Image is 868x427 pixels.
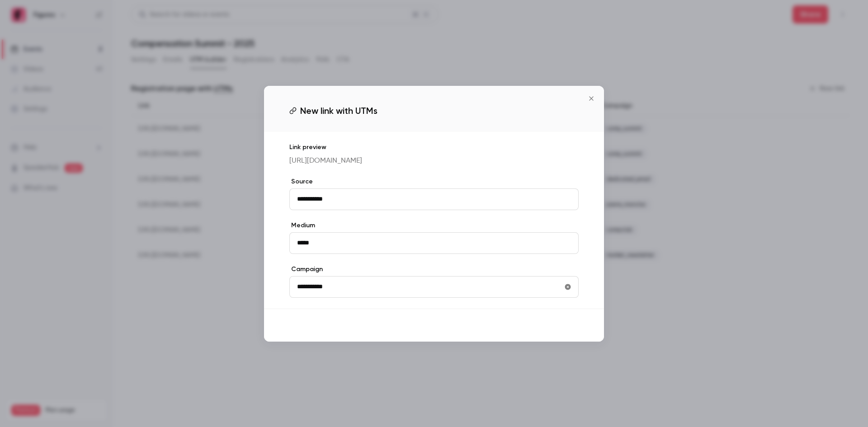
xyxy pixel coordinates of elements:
p: [URL][DOMAIN_NAME] [289,155,579,166]
button: Save [546,316,579,334]
span: New link with UTMs [300,104,377,117]
p: Link preview [289,143,579,152]
label: Campaign [289,265,579,274]
label: Medium [289,221,579,230]
label: Source [289,177,579,186]
button: Close [582,89,600,108]
button: utmCampaign [561,280,575,294]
